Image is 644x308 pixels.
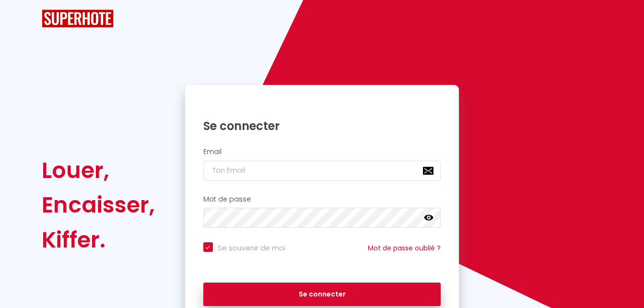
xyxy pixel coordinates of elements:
button: Ouvrir le widget de chat LiveChat [8,4,36,33]
button: Se connecter [203,283,441,307]
h2: Email [203,148,441,156]
div: Encaisser, [42,188,155,222]
h1: Se connecter [203,118,441,133]
img: SuperHote logo [42,10,114,27]
div: Louer, [42,153,155,188]
h2: Mot de passe [203,195,441,203]
div: Kiffer. [42,223,155,257]
input: Ton Email [203,161,441,181]
a: Mot de passe oublié ? [368,243,441,253]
